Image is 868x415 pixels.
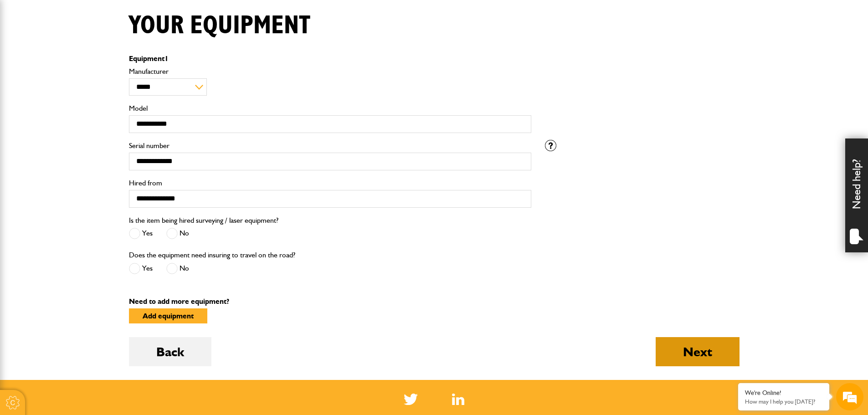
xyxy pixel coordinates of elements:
[745,398,822,405] p: How may I help you today?
[47,51,153,63] div: Chat with us now
[12,84,166,104] input: Enter your last name
[129,308,207,323] button: Add equipment
[12,138,166,158] input: Enter your phone number
[129,263,153,274] label: Yes
[129,217,278,224] label: Is the item being hired surveying / laser equipment?
[129,142,531,149] label: Serial number
[129,337,211,366] button: Back
[452,394,464,405] a: LinkedIn
[845,138,868,252] div: Need help?
[166,228,189,239] label: No
[12,165,166,273] textarea: Type your message and hit 'Enter'
[129,10,310,41] h1: Your equipment
[15,51,38,63] img: d_20077148190_company_1631870298795_20077148190
[164,54,169,63] span: 1
[149,5,171,26] div: Minimize live chat window
[129,55,531,62] p: Equipment
[129,228,153,239] label: Yes
[166,263,189,274] label: No
[129,105,531,112] label: Model
[124,281,165,293] em: Start Chat
[452,394,464,405] img: Linked In
[404,394,418,405] img: Twitter
[12,111,166,131] input: Enter your email address
[129,298,740,305] p: Need to add more equipment?
[129,179,531,187] label: Hired from
[129,251,295,259] label: Does the equipment need insuring to travel on the road?
[129,68,531,75] label: Manufacturer
[656,337,740,366] button: Next
[745,389,822,397] div: We're Online!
